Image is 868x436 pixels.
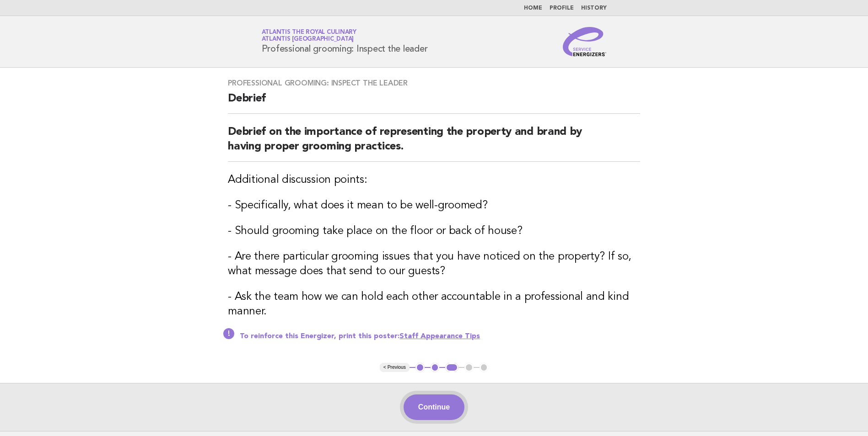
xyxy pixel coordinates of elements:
[240,332,640,341] p: To reinforce this Energizer, print this poster:
[431,363,440,372] button: 2
[445,363,458,372] button: 3
[228,173,640,187] h3: Additional discussion points:
[415,363,425,372] button: 1
[399,333,480,340] a: Staff Appearance Tips
[380,363,410,372] button: < Previous
[262,37,354,43] span: Atlantis [GEOGRAPHIC_DATA]
[550,5,574,11] a: Profile
[228,224,640,239] h3: - Should grooming take place on the floor or back of house?
[581,5,607,11] a: History
[524,5,542,11] a: Home
[228,79,640,88] h3: Professional grooming: Inspect the leader
[228,198,640,213] h3: - Specifically, what does it mean to be well-groomed?
[262,29,356,42] a: Atlantis the Royal CulinaryAtlantis [GEOGRAPHIC_DATA]
[228,125,640,162] h2: Debrief on the importance of representing the property and brand by having proper grooming practi...
[404,394,464,420] button: Continue
[563,27,607,56] img: Service Energizers
[228,250,640,279] h3: - Are there particular grooming issues that you have noticed on the property? If so, what message...
[228,290,640,319] h3: - Ask the team how we can hold each other accountable in a professional and kind manner.
[228,91,640,114] h2: Debrief
[262,30,428,53] h1: Professional grooming: Inspect the leader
